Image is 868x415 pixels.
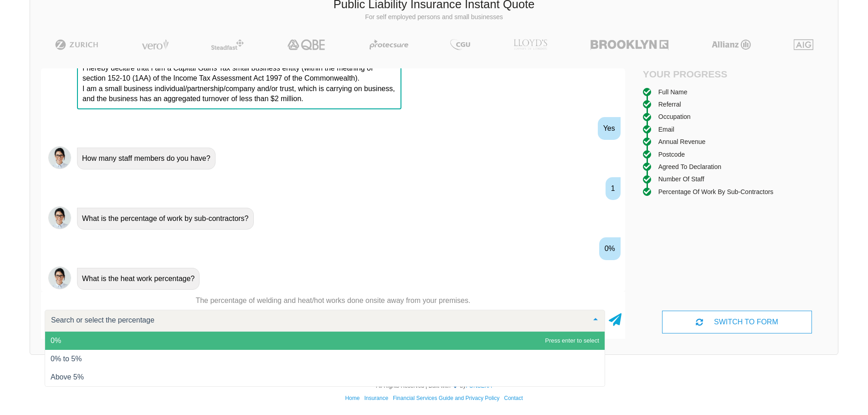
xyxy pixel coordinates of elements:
[658,99,681,109] div: Referral
[790,39,817,50] img: AIG | Public Liability Insurance
[658,174,704,184] div: Number of staff
[658,87,688,97] div: Full Name
[658,149,685,159] div: Postcode
[37,13,831,22] p: For self employed persons and small businesses
[51,337,61,344] span: 0%
[51,355,82,363] span: 0% to 5%
[658,112,691,122] div: Occupation
[345,395,360,401] a: Home
[77,208,254,230] div: What is the percentage of work by sub-contractors?
[207,39,247,50] img: Steadfast | Public Liability Insurance
[658,187,774,197] div: Percentage of work by sub-contractors
[82,63,396,104] p: I hereby declare that I am a Capital Gains Tax small business entity (within the meaning of secti...
[658,124,674,134] div: Email
[138,39,173,50] img: Vero | Public Liability Insurance
[658,162,721,172] div: Agreed to Declaration
[366,39,412,50] img: Protecsure | Public Liability Insurance
[51,39,103,50] img: Zurich | Public Liability Insurance
[77,148,216,169] div: How many staff members do you have?
[587,39,672,50] img: Brooklyn | Public Liability Insurance
[282,39,331,50] img: QBE | Public Liability Insurance
[643,68,737,80] h4: Your Progress
[77,268,200,290] div: What is the heat work percentage?
[393,395,499,401] a: Financial Services Guide and Privacy Policy
[504,395,523,401] a: Contact
[658,137,706,147] div: Annual Revenue
[599,237,621,260] div: 0%
[598,117,621,140] div: Yes
[41,296,625,306] p: The percentage of welding and heat/hot works done onsite away from your premises.
[508,39,552,50] img: LLOYD's | Public Liability Insurance
[51,373,84,381] span: Above 5%
[364,395,388,401] a: Insurance
[48,206,71,229] img: Chatbot | PLI
[606,177,621,200] div: 1
[49,316,586,325] input: Search or select the percentage
[662,311,812,333] div: SWITCH TO FORM
[707,39,755,50] img: Allianz | Public Liability Insurance
[447,39,474,50] img: CGU | Public Liability Insurance
[48,146,71,169] img: Chatbot | PLI
[48,266,71,289] img: Chatbot | PLI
